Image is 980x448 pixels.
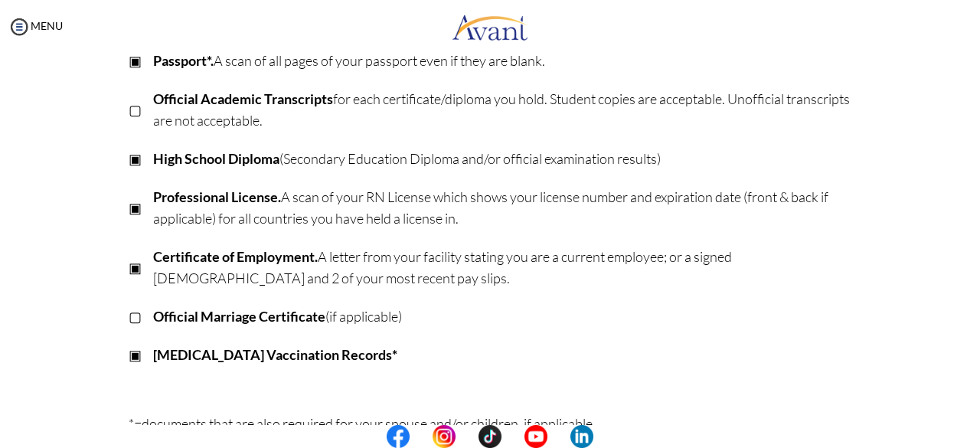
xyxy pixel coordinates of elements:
p: for each certificate/diploma you hold. Student copies are acceptable. Unofficial transcripts are ... [153,88,852,131]
img: fb.png [387,425,410,448]
p: ▣ [129,257,142,278]
p: ▢ [129,99,142,120]
b: High School Diploma [153,150,279,167]
img: logo.png [452,4,528,50]
p: ▢ [129,306,142,327]
p: (Secondary Education Diploma and/or official examination results) [153,148,852,169]
p: ▣ [129,148,142,169]
b: Certificate of Employment. [153,248,318,265]
p: (if applicable) [153,306,852,327]
b: Professional License. [153,188,281,205]
img: blank.png [501,425,524,448]
p: A scan of your RN License which shows your license number and expiration date (front & back if ap... [153,186,852,229]
p: A scan of all pages of your passport even if they are blank. [153,50,852,71]
img: yt.png [524,425,547,448]
img: icon-menu.png [8,15,31,38]
p: ▣ [129,344,142,365]
img: blank.png [456,425,479,448]
img: in.png [433,425,456,448]
p: A letter from your facility stating you are a current employee; or a signed [DEMOGRAPHIC_DATA] an... [153,246,852,289]
p: ▣ [129,50,142,71]
img: tt.png [479,425,501,448]
b: Official Academic Transcripts [153,90,333,107]
p: ▣ [129,197,142,218]
b: Official Marriage Certificate [153,308,325,325]
img: blank.png [547,425,570,448]
img: blank.png [410,425,433,448]
img: li.png [570,425,593,448]
a: MENU [8,19,63,32]
b: [MEDICAL_DATA] Vaccination Records* [153,346,397,363]
b: Passport*. [153,52,214,69]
